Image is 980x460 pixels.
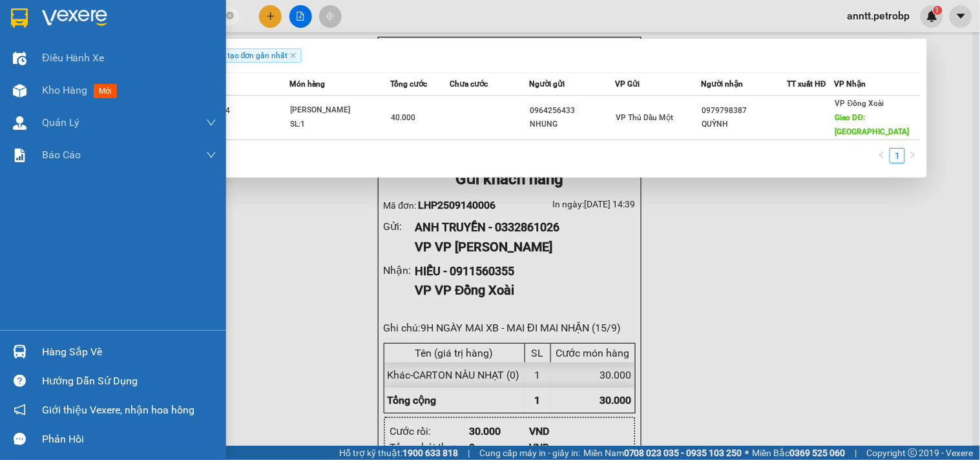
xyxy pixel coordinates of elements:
span: down [206,150,216,160]
span: Người gửi [529,79,565,89]
li: VP VP [PERSON_NAME] [6,91,89,120]
img: warehouse-icon [13,345,26,359]
button: left [874,148,890,163]
span: question-circle [14,375,26,387]
span: notification [14,404,26,416]
span: close [290,52,297,59]
img: logo-vxr [11,8,28,28]
div: SL: 1 [291,118,388,132]
span: Điều hành xe [42,50,105,66]
span: Giới thiệu Vexere, nhận hoa hồng [42,402,194,418]
button: right [905,148,921,163]
span: Kho hàng [42,84,87,96]
span: Người nhận [701,79,743,89]
span: 40.000 [391,113,415,122]
span: right [909,151,917,159]
div: NHUNG [530,118,614,131]
li: 1 [890,148,905,163]
span: TT xuất HĐ [787,79,826,89]
span: close-circle [226,12,234,19]
span: down [206,118,216,128]
span: close-circle [226,10,234,23]
span: VP Nhận [835,79,866,89]
a: 1 [890,149,904,163]
span: Báo cáo [42,147,81,163]
span: Ngày tạo đơn gần nhất [202,48,302,63]
img: warehouse-icon [13,84,26,98]
div: [PERSON_NAME] [291,103,388,118]
img: warehouse-icon [13,52,26,65]
div: Hàng sắp về [42,342,216,362]
li: VP VP Đồng Xoài [89,91,172,105]
div: 0979798387 [702,104,786,118]
div: QUỲNH [702,118,786,131]
div: Phản hồi [42,430,216,449]
li: Previous Page [874,148,890,163]
span: VP Thủ Dầu Một [616,113,673,122]
span: VP Đồng Xoài [835,99,884,108]
img: solution-icon [13,149,26,162]
li: [PERSON_NAME][GEOGRAPHIC_DATA] [6,6,187,76]
span: left [878,151,886,159]
span: Món hàng [290,79,326,89]
span: Quản Lý [42,114,79,131]
span: Tổng cước [390,79,427,89]
span: VP Gửi [615,79,640,89]
span: Giao DĐ: [GEOGRAPHIC_DATA] [835,113,910,136]
li: Next Page [905,148,921,163]
span: mới [94,84,117,98]
span: Chưa cước [450,79,488,89]
span: message [14,433,26,445]
div: 0964256433 [530,104,614,118]
div: Hướng dẫn sử dụng [42,371,216,391]
img: warehouse-icon [13,116,26,130]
